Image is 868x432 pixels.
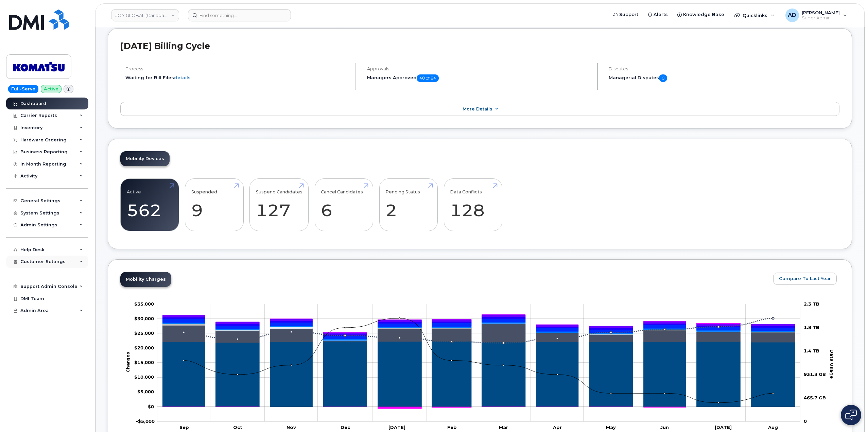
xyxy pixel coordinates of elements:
[804,348,819,353] tspan: 1.4 TB
[136,418,155,424] tspan: -$5,000
[609,8,643,21] a: Support
[134,301,154,306] g: $0
[743,13,767,18] span: Quicklinks
[134,315,154,321] tspan: $30,000
[499,424,508,430] tspan: Mar
[163,324,795,341] g: Data
[134,345,154,350] g: $0
[619,11,638,18] span: Support
[606,424,616,430] tspan: May
[447,424,457,430] tspan: Feb
[802,10,840,15] span: [PERSON_NAME]
[388,424,405,430] tspan: [DATE]
[673,8,729,21] a: Knowledge Base
[137,389,154,394] g: $0
[163,314,795,334] g: PST
[134,330,154,335] g: $0
[188,9,291,21] input: Find something...
[233,424,242,430] tspan: Oct
[829,349,835,378] tspan: Data Usage
[125,74,350,81] li: Waiting for Bill Files
[609,74,839,82] h5: Managerial Disputes
[163,318,795,339] g: GST
[134,345,154,350] tspan: $20,000
[804,418,807,424] tspan: 0
[660,424,669,430] tspan: Jun
[845,410,857,420] img: Open chat
[804,324,819,330] tspan: 1.8 TB
[191,183,237,227] a: Suspended 9
[111,9,179,21] a: JOY GLOBAL (Canada) LTD.
[134,330,154,335] tspan: $25,000
[367,66,591,71] h4: Approvals
[134,374,154,380] g: $0
[137,389,154,394] tspan: $5,000
[179,424,189,430] tspan: Sep
[609,66,839,71] h4: Disputes
[643,8,673,21] a: Alerts
[163,324,795,342] g: Roaming
[802,15,840,21] span: Super Admin
[134,374,154,380] tspan: $10,000
[553,424,562,430] tspan: Apr
[163,322,795,341] g: Features
[715,424,732,430] tspan: [DATE]
[134,301,154,306] tspan: $35,000
[120,41,839,51] h2: [DATE] Billing Cycle
[125,352,131,373] tspan: Charges
[341,424,350,430] tspan: Dec
[683,11,724,18] span: Knowledge Base
[134,360,154,365] g: $0
[256,183,302,227] a: Suspend Candidates 127
[773,273,837,285] button: Compare To Last Year
[134,360,154,365] tspan: $15,000
[136,418,155,424] g: $0
[321,183,367,227] a: Cancel Candidates 6
[450,183,496,227] a: Data Conflicts 128
[287,424,296,430] tspan: Nov
[163,341,795,407] g: Rate Plan
[804,301,819,306] tspan: 2.3 TB
[804,371,826,377] tspan: 931.3 GB
[163,317,795,336] g: HST
[127,183,173,227] a: Active 562
[134,315,154,321] g: $0
[385,183,431,227] a: Pending Status 2
[730,8,779,22] div: Quicklinks
[781,8,852,22] div: Adil Derdak
[120,272,171,287] a: Mobility Charges
[659,74,667,82] span: 0
[120,151,170,166] a: Mobility Devices
[463,106,492,111] span: More Details
[779,275,831,282] span: Compare To Last Year
[417,74,439,82] span: 40 of 84
[768,424,778,430] tspan: Aug
[148,403,154,409] tspan: $0
[367,74,591,82] h5: Managers Approved
[654,11,668,18] span: Alerts
[174,75,191,80] a: details
[804,395,826,400] tspan: 465.7 GB
[125,66,350,71] h4: Process
[788,11,796,19] span: AD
